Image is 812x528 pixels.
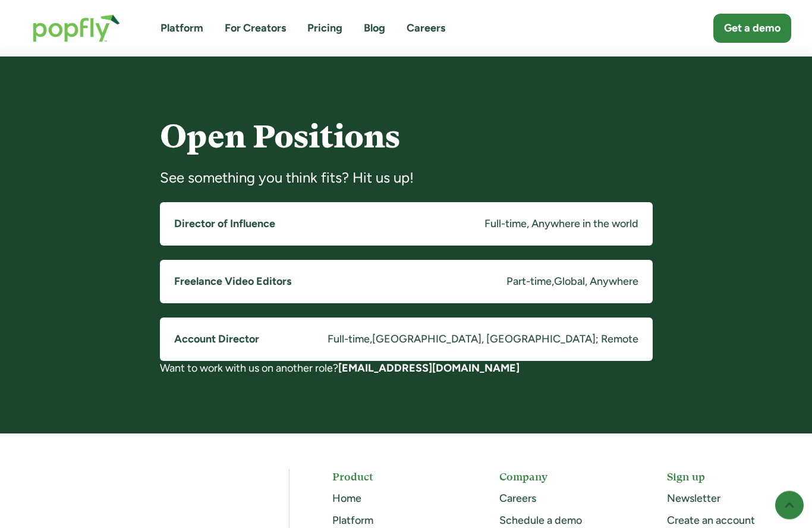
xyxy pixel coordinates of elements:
[667,492,720,505] a: Newsletter
[174,275,291,290] h5: Freelance Video Editors
[225,21,286,36] a: For Creators
[338,362,520,375] a: [EMAIL_ADDRESS][DOMAIN_NAME]
[667,470,791,485] h5: Sign up
[307,21,342,36] a: Pricing
[332,514,373,527] a: Platform
[332,470,457,485] h5: Product
[160,260,653,304] a: Freelance Video EditorsPart-time,Global, Anywhere
[724,21,780,36] div: Get a demo
[499,514,582,527] a: Schedule a demo
[174,217,275,232] h5: Director of Influence
[667,514,755,527] a: Create an account
[174,332,259,347] h5: Account Director
[552,275,554,290] div: ,
[506,275,552,290] div: Part-time
[407,21,445,36] a: Careers
[499,492,536,505] a: Careers
[160,203,653,246] a: Director of InfluenceFull-time, Anywhere in the world
[499,470,624,485] h5: Company
[332,492,361,505] a: Home
[160,318,653,362] a: Account DirectorFull-time,[GEOGRAPHIC_DATA], [GEOGRAPHIC_DATA]; Remote
[160,21,203,36] a: Platform
[484,217,638,232] div: Full-time, Anywhere in the world
[372,332,638,347] div: [GEOGRAPHIC_DATA], [GEOGRAPHIC_DATA]; Remote
[554,275,638,290] div: Global, Anywhere
[160,120,653,155] h4: Open Positions
[160,362,653,376] div: Want to work with us on another role?
[328,332,370,347] div: Full-time
[713,14,791,43] a: Get a demo
[160,169,653,188] div: See something you think fits? Hit us up!
[364,21,385,36] a: Blog
[370,332,372,347] div: ,
[21,2,132,54] a: home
